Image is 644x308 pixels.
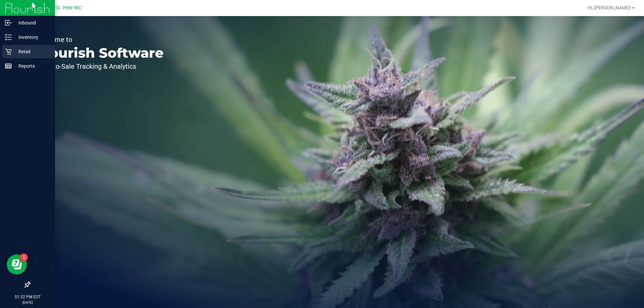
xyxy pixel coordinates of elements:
[20,253,28,261] iframe: Resource center unread badge
[36,63,164,70] p: Seed-to-Sale Tracking & Analytics
[7,254,27,274] iframe: Resource center
[588,5,631,10] span: Hi, [PERSON_NAME]!
[12,33,52,41] p: Inventory
[3,294,52,300] p: 01:32 PM EDT
[5,34,12,41] inline-svg: Inventory
[36,46,164,60] p: Flourish Software
[5,48,12,55] inline-svg: Retail
[12,19,52,27] p: Inbound
[5,19,12,26] inline-svg: Inbound
[5,63,12,69] inline-svg: Reports
[12,62,52,70] p: Reports
[55,5,82,11] span: St. Pete WC
[3,300,52,305] p: [DATE]
[12,48,52,56] p: Retail
[36,36,164,43] p: Welcome to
